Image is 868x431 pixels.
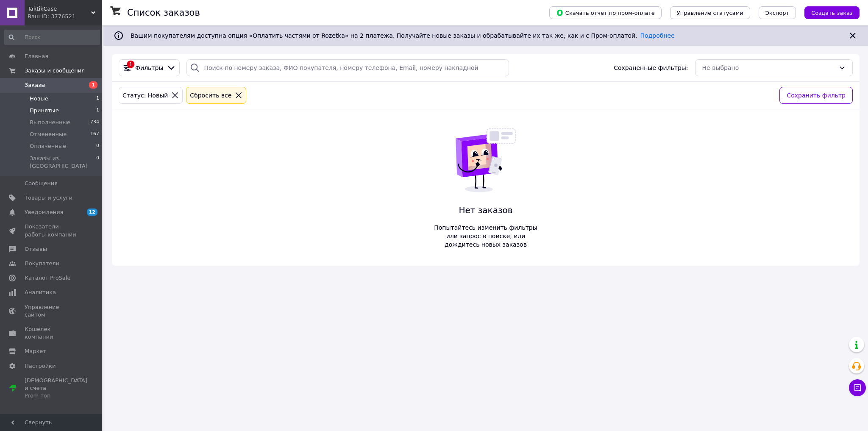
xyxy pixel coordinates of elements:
span: Заказы [25,81,45,89]
span: Заказы и сообщения [25,67,85,75]
a: Подробнее [640,32,675,39]
span: 12 [87,209,97,216]
span: Настройки [25,362,56,370]
button: Управление статусами [670,6,750,19]
span: 734 [90,119,99,126]
span: Уведомления [25,209,63,216]
span: Отзывы [25,245,47,253]
span: Оплаченные [30,142,66,150]
span: Создать заказ [811,10,853,16]
span: 1 [96,95,99,103]
span: Управление статусами [677,10,743,16]
input: Поиск [4,30,100,45]
span: Товары и услуги [25,194,72,202]
span: Попытайтесь изменить фильтры или запрос в поиске, или дождитесь новых заказов [430,223,542,249]
input: Поиск по номеру заказа, ФИО покупателя, номеру телефона, Email, номеру накладной [186,59,509,76]
span: Новые [30,95,48,103]
span: Главная [25,53,48,60]
button: Скачать отчет по пром-оплате [549,6,662,19]
button: Чат с покупателем [849,379,866,396]
div: Не выбрано [702,63,835,72]
span: 0 [96,155,99,170]
span: Каталог ProSale [25,274,70,282]
span: Заказы из [GEOGRAPHIC_DATA] [30,155,96,170]
span: Сообщения [25,180,58,187]
span: Сохраненные фильтры: [614,64,688,72]
span: Вашим покупателям доступна опция «Оплатить частями от Rozetka» на 2 платежа. Получайте новые зака... [131,32,675,39]
span: Показатели работы компании [25,223,78,238]
span: [DEMOGRAPHIC_DATA] и счета [25,377,87,400]
span: Фильтры [135,64,163,72]
h1: Список заказов [127,8,200,18]
span: 1 [96,107,99,114]
span: Выполненные [30,119,70,126]
span: Принятые [30,107,59,114]
button: Экспорт [759,6,796,19]
span: TaktikCase [28,5,91,13]
span: Кошелек компании [25,325,78,341]
div: Статус: Новый [121,91,170,100]
span: Скачать отчет по пром-оплате [556,9,655,17]
span: Аналитика [25,289,56,296]
span: Маркет [25,348,46,355]
a: Создать заказ [796,9,860,16]
span: Экспорт [765,10,789,16]
div: Сбросить все [188,91,233,100]
button: Сохранить фильтр [779,87,853,104]
div: Prom топ [25,392,87,400]
span: Сохранить фильтр [787,91,846,100]
span: 167 [90,131,99,138]
span: Нет заказов [430,204,542,217]
button: Создать заказ [804,6,860,19]
span: 1 [89,81,97,89]
span: Покупатели [25,260,59,267]
div: Ваш ID: 3776521 [28,13,102,20]
span: Отмененные [30,131,67,138]
span: Управление сайтом [25,303,78,319]
span: 0 [96,142,99,150]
